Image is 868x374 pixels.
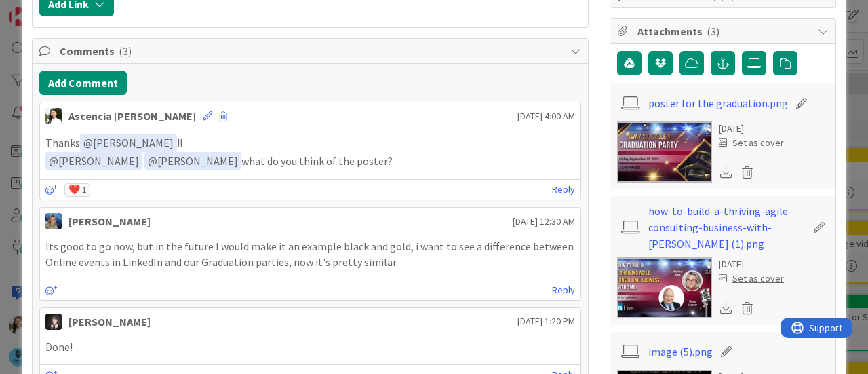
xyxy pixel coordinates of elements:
div: [PERSON_NAME] [68,213,151,229]
span: [DATE] 1:20 PM [517,314,575,329]
span: ( 3 ) [119,44,132,58]
span: @ [83,136,93,149]
div: Download [719,164,734,181]
div: [DATE] [719,121,784,136]
img: BN [45,314,62,330]
span: @ [49,154,58,168]
span: ( 3 ) [707,24,719,38]
div: [DATE] [719,257,784,272]
p: Done! [45,339,575,355]
span: [PERSON_NAME] [49,154,139,168]
p: Its good to go now, but in the future I would make it an example black and gold, i want to see a ... [45,239,575,269]
img: AK [45,108,62,124]
span: [PERSON_NAME] [83,136,174,149]
div: Download [719,299,734,317]
span: [PERSON_NAME] [148,154,238,168]
a: image (5).png [648,343,713,360]
div: Set as cover [719,272,784,286]
div: Set as cover [719,136,784,150]
div: [PERSON_NAME] [68,314,151,330]
span: Support [28,2,62,18]
a: Reply [552,282,575,299]
button: Add Comment [39,71,127,95]
a: how-to-build-a-thriving-agile-consulting-business-with-[PERSON_NAME] (1).png [648,203,806,252]
span: Attachments [637,23,811,39]
img: MA [45,213,62,229]
span: [DATE] 12:30 AM [513,214,575,229]
span: @ [148,154,157,168]
span: Comments [60,43,564,59]
span: [DATE] 4:00 AM [517,109,575,124]
a: poster for the graduation.png [648,95,788,111]
p: Thanks !! [45,134,575,152]
div: ❤️ 1 [64,183,90,197]
p: what do you think of the poster? [45,152,575,170]
div: Ascencia [PERSON_NAME] [68,108,196,124]
a: Reply [552,181,575,198]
